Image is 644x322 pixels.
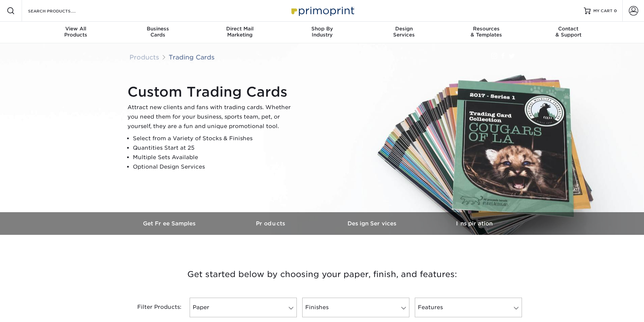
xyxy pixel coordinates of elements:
[117,26,199,32] span: Business
[190,298,297,317] a: Paper
[281,22,363,43] a: Shop ByIndustry
[221,220,322,227] h3: Products
[127,84,296,100] h1: Custom Trading Cards
[363,26,445,38] div: Services
[445,26,527,32] span: Resources
[302,298,409,317] a: Finishes
[424,220,525,227] h3: Inspiration
[363,26,445,32] span: Design
[129,53,159,61] a: Products
[593,8,613,14] span: MY CART
[119,220,221,227] h3: Get Free Samples
[133,134,296,143] li: Select from a Variety of Stocks & Finishes
[35,26,117,38] div: Products
[363,22,445,43] a: DesignServices
[27,7,93,15] input: SEARCH PRODUCTS.....
[445,22,527,43] a: Resources& Templates
[133,143,296,153] li: Quantities Start at 25
[117,26,199,38] div: Cards
[133,162,296,172] li: Optional Design Services
[127,103,296,131] p: Attract new clients and fans with trading cards. Whether you need them for your business, sports ...
[527,26,610,32] span: Contact
[527,26,610,38] div: & Support
[527,22,610,43] a: Contact& Support
[415,298,522,317] a: Features
[614,8,617,13] span: 0
[169,53,215,61] a: Trading Cards
[117,22,199,43] a: BusinessCards
[281,26,363,32] span: Shop By
[199,22,281,43] a: Direct MailMarketing
[124,259,520,290] h3: Get started below by choosing your paper, finish, and features:
[199,26,281,38] div: Marketing
[35,22,117,43] a: View AllProducts
[322,220,424,227] h3: Design Services
[281,26,363,38] div: Industry
[35,26,117,32] span: View All
[288,3,356,18] img: Primoprint
[133,153,296,162] li: Multiple Sets Available
[199,26,281,32] span: Direct Mail
[322,212,424,235] a: Design Services
[424,212,525,235] a: Inspiration
[119,298,187,317] div: Filter Products:
[119,212,221,235] a: Get Free Samples
[221,212,322,235] a: Products
[445,26,527,38] div: & Templates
